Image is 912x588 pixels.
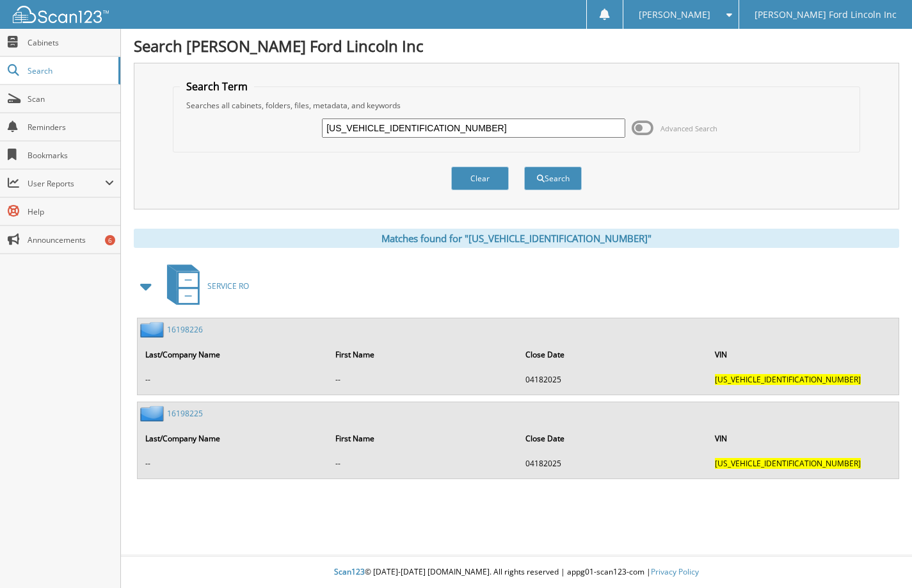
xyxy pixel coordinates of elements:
[334,566,365,577] span: Scan123
[329,425,518,452] th: First Name
[329,369,518,390] td: --
[140,405,167,421] img: folder2.png
[105,235,115,245] div: 6
[13,6,109,23] img: scan123-logo-white.svg
[524,167,582,190] button: Search
[755,11,897,19] span: [PERSON_NAME] Ford Lincoln Inc
[28,94,114,104] span: Scan
[28,150,114,161] span: Bookmarks
[134,229,899,248] div: Matches found for "[US_VEHICLE_IDENTIFICATION_NUMBER]"
[519,453,708,474] td: 04182025
[519,369,708,390] td: 04182025
[28,65,112,76] span: Search
[28,206,114,217] span: Help
[329,341,518,368] th: First Name
[207,281,249,291] span: SERVICE RO
[639,11,710,19] span: [PERSON_NAME]
[139,425,328,452] th: Last/Company Name
[139,369,328,390] td: --
[329,453,518,474] td: --
[167,324,203,335] a: 16198226
[167,408,203,419] a: 16198225
[519,341,708,368] th: Close Date
[451,167,509,190] button: Clear
[715,458,861,469] span: [US_VEHICLE_IDENTIFICATION_NUMBER]
[180,100,853,111] div: Searches all cabinets, folders, files, metadata, and keywords
[121,557,912,588] div: © [DATE]-[DATE] [DOMAIN_NAME]. All rights reserved | appg01-scan123-com |
[28,122,114,133] span: Reminders
[140,322,167,338] img: folder2.png
[519,425,708,452] th: Close Date
[159,261,249,311] a: SERVICE RO
[139,341,328,368] th: Last/Company Name
[139,453,328,474] td: --
[848,527,912,588] iframe: Chat Widget
[28,178,105,189] span: User Reports
[708,425,897,452] th: VIN
[28,37,114,48] span: Cabinets
[180,79,254,94] legend: Search Term
[28,234,114,245] span: Announcements
[715,374,861,385] span: [US_VEHICLE_IDENTIFICATION_NUMBER]
[651,566,699,577] a: Privacy Policy
[134,35,899,56] h1: Search [PERSON_NAME] Ford Lincoln Inc
[660,124,717,133] span: Advanced Search
[708,341,897,368] th: VIN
